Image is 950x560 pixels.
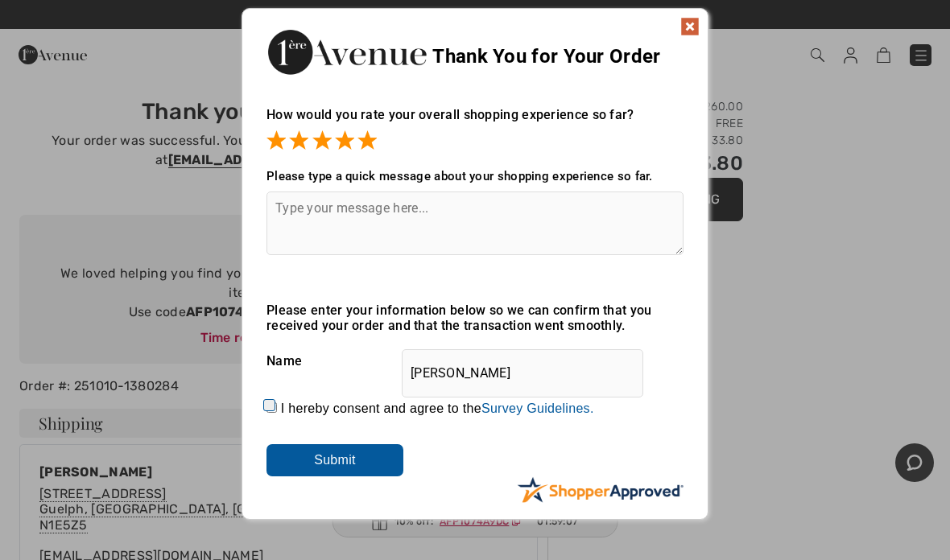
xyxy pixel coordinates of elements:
div: Name [266,341,684,381]
img: Thank You for Your Order [266,25,427,79]
span: Thank You for Your Order [432,45,660,68]
div: Please type a quick message about your shopping experience so far. [266,169,684,183]
img: x [680,17,700,36]
input: Submit [266,444,403,476]
a: Survey Guidelines. [481,401,594,415]
label: I hereby consent and agree to the [281,401,594,416]
div: Please enter your information below so we can confirm that you received your order and that the t... [266,303,684,333]
div: How would you rate your overall shopping experience so far? [266,91,684,153]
